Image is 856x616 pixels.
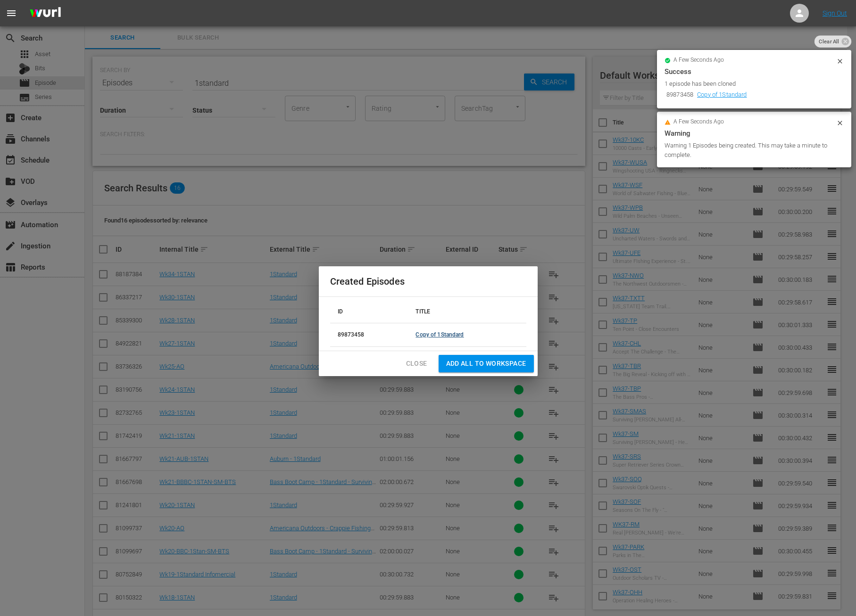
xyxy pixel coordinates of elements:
button: Add all to Workspace [439,355,534,372]
span: Close [406,358,427,370]
td: 89873458 [330,323,408,347]
span: Clear All [814,35,844,48]
td: 89873458 [665,89,695,101]
div: Success [665,66,844,77]
a: Copy of 1Standard [416,331,464,338]
span: a few seconds ago [673,118,724,126]
div: Warning 1 Episodes being created. This may take a minute to complete. [665,141,834,160]
span: Add all to Workspace [446,358,526,370]
th: TITLE [408,301,526,323]
th: ID [330,301,408,323]
a: Copy of 1Standard [697,91,747,98]
span: menu [6,8,17,19]
h2: Created Episodes [330,274,526,289]
img: ans4CAIJ8jUAAAAAAAAAAAAAAAAAAAAAAAAgQb4GAAAAAAAAAAAAAAAAAAAAAAAAJMjXAAAAAAAAAAAAAAAAAAAAAAAAgAT5G... [23,2,68,25]
div: Warning [665,128,844,139]
span: a few seconds ago [673,57,724,64]
div: 1 episode has been cloned [665,79,834,89]
button: Close [399,355,435,372]
a: Sign Out [823,9,847,17]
